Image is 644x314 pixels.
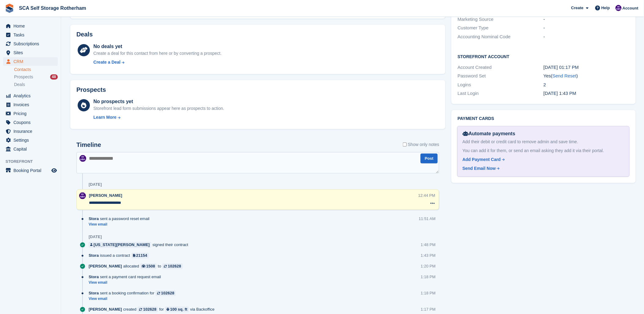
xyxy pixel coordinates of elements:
div: 1:17 PM [421,307,436,312]
a: Create a Deal [94,59,222,65]
span: Sites [13,48,50,57]
div: [DATE] [89,235,102,240]
span: Storefront [6,159,61,165]
a: SCA Self Storage Rotherham [17,3,89,13]
div: - [543,24,629,32]
span: Settings [13,136,50,144]
input: Show only notes [403,141,407,148]
div: 1508 [146,264,155,269]
span: Tasks [13,31,50,39]
span: Prospects [14,74,33,80]
span: [PERSON_NAME] [89,193,122,198]
a: Send Reset [553,73,576,78]
div: 12:44 PM [418,193,436,198]
a: Deals [14,81,58,88]
h2: Payment cards [458,116,629,121]
div: 102628 [161,290,174,296]
div: Last Login [458,90,543,97]
span: Deals [14,82,25,88]
span: Capital [13,145,50,153]
div: 102628 [168,264,181,269]
div: Customer Type [458,24,543,32]
time: 2025-08-20 12:43:32 UTC [543,91,576,96]
div: Storefront lead form submissions appear here as prospects to action. [94,105,224,112]
div: sent a password reset email [89,216,153,222]
span: Account [623,5,638,11]
div: Logins [458,81,543,88]
span: CRM [13,57,50,66]
span: ( ) [551,73,578,78]
div: Yes [543,73,629,80]
a: 1508 [140,264,156,269]
div: 1:43 PM [421,253,436,259]
a: menu [3,31,58,39]
div: You can add it for them, or send an email asking they add it via their portal. [462,148,624,154]
img: Kelly Neesham [616,5,622,11]
span: Help [602,5,610,11]
h2: Storefront Account [458,53,629,59]
div: Learn More [94,114,116,121]
div: [DATE] [89,182,102,187]
div: issued a contract [89,253,152,259]
img: stora-icon-8386f47178a22dfd0bd8f6a31ec36ba5ce8667c1dd55bd0f319d3a0aa187defe.svg [5,4,14,13]
div: 1:18 PM [421,274,436,280]
a: menu [3,136,58,144]
span: Home [13,22,50,30]
div: 11:51 AM [419,216,436,222]
div: 102628 [143,307,156,312]
a: 102628 [138,307,158,312]
a: menu [3,127,58,136]
h2: Prospects [76,86,106,93]
div: Create a Deal [94,59,121,65]
a: Prospects 48 [14,74,58,80]
div: Account Created [458,64,543,71]
a: Add Payment Card [462,156,622,163]
span: Stora [89,253,99,259]
div: allocated to [89,264,186,269]
span: Stora [89,216,99,222]
span: Pricing [13,109,50,118]
div: Password Set [458,73,543,80]
div: 21154 [136,253,147,259]
a: menu [3,118,58,127]
div: signed their contract [89,242,191,248]
a: 21154 [131,253,149,259]
div: No prospects yet [94,98,224,105]
a: menu [3,166,58,175]
span: Coupons [13,118,50,127]
div: 1:18 PM [421,290,436,296]
a: menu [3,145,58,153]
div: 48 [50,74,58,80]
div: [DATE] 01:17 PM [543,64,629,71]
div: 100 sq. ft [170,307,187,312]
span: Analytics [13,92,50,100]
a: 102628 [156,290,176,296]
div: No deals yet [94,43,222,50]
a: menu [3,48,58,57]
span: Stora [89,274,99,280]
img: Kelly Neesham [79,155,86,162]
div: Accounting Nominal Code [458,33,543,40]
a: [US_STATE][PERSON_NAME] [89,242,151,248]
div: Create a deal for this contact from here or by converting a prospect. [94,50,222,57]
button: Post [421,154,438,164]
div: sent a payment card request email [89,274,164,280]
span: Create [571,5,583,11]
div: - [543,16,629,23]
a: menu [3,22,58,30]
a: menu [3,100,58,109]
a: 100 sq. ft [165,307,189,312]
span: Subscriptions [13,39,50,48]
div: [US_STATE][PERSON_NAME] [94,242,150,248]
a: menu [3,57,58,66]
div: 1:20 PM [421,264,436,269]
a: Contacts [14,67,58,73]
span: Invoices [13,100,50,109]
span: Stora [89,290,99,296]
a: menu [3,39,58,48]
a: Preview store [50,167,58,174]
div: - [543,33,629,40]
a: menu [3,109,58,118]
span: [PERSON_NAME] [89,264,122,269]
div: Add Payment Card [462,156,501,163]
